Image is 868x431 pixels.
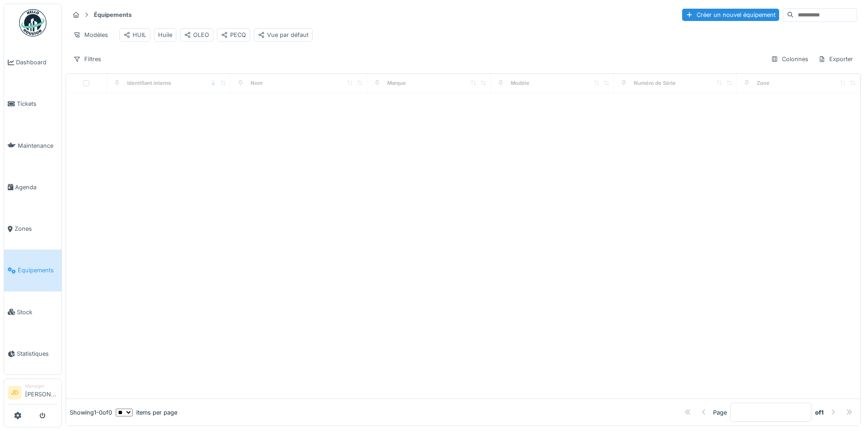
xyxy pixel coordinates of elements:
a: Équipements [4,249,62,291]
span: Stock [17,308,58,317]
a: Stock [4,291,62,333]
div: Zone [757,79,770,87]
span: Maintenance [18,141,58,150]
a: Statistiques [4,333,62,374]
span: Équipements [18,266,58,275]
div: Nom [251,79,262,87]
a: Maintenance [4,125,62,166]
div: PECQ [221,31,246,39]
div: Identifiant interne [127,79,171,87]
div: Exporter [814,52,857,66]
div: Créer un nouvel équipement [682,9,779,21]
strong: Équipements [90,10,135,19]
strong: of 1 [815,408,824,417]
div: Marque [387,79,406,87]
span: Zones [15,224,58,233]
li: JD [8,386,21,400]
img: Badge_color-CXgf-gQk.svg [19,9,46,36]
div: Modèle [511,79,529,87]
div: OLEO [184,31,209,39]
div: Vue par défaut [258,31,308,39]
div: Huile [158,31,172,39]
div: Showing 1 - 0 of 0 [70,408,112,417]
span: Agenda [15,183,58,192]
div: Colonnes [767,52,812,66]
div: Numéro de Série [634,79,676,87]
a: Zones [4,208,62,249]
a: Agenda [4,166,62,208]
span: Dashboard [16,58,58,67]
div: items per page [116,408,177,417]
div: Filtres [69,52,105,66]
a: Tickets [4,83,62,125]
span: Tickets [17,99,58,108]
a: JD Manager[PERSON_NAME] [8,383,58,405]
div: HUIL [123,31,146,39]
li: [PERSON_NAME] [25,383,58,402]
a: Dashboard [4,42,62,83]
div: Modèles [69,28,112,42]
div: Manager [25,383,58,389]
span: Statistiques [17,349,58,358]
div: Page [713,408,727,417]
